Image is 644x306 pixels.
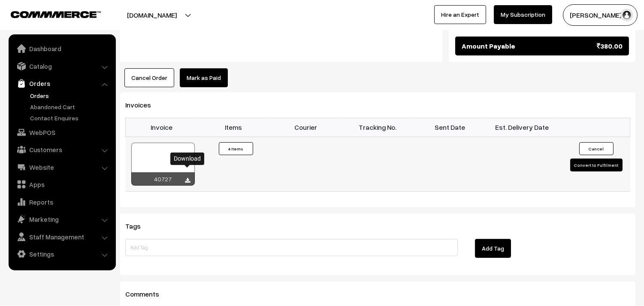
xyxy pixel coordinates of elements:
button: [PERSON_NAME] s… [563,4,638,26]
a: Dashboard [11,41,113,56]
button: Convert to Fulfilment [570,159,623,171]
a: Staff Management [11,229,113,245]
a: Orders [11,76,113,91]
span: 380.00 [597,41,623,51]
button: Cancel Order [124,68,174,87]
button: 4 Items [219,142,253,155]
th: Tracking No. [342,118,414,137]
a: COMMMERCE [11,9,86,19]
a: Marketing [11,211,113,227]
a: Mark as Paid [180,68,228,87]
a: Abandoned Cart [28,102,113,111]
div: 40727 [131,172,195,186]
div: Download [170,153,204,165]
span: Tags [125,222,151,230]
button: Add Tag [475,239,511,258]
th: Invoice [126,118,198,137]
a: Website [11,159,113,175]
button: [DOMAIN_NAME] [97,4,207,26]
a: Catalog [11,58,113,74]
a: Settings [11,246,113,262]
input: Add Tag [125,239,458,256]
button: Cancel [579,142,614,155]
span: Comments [125,290,169,298]
a: Hire an Expert [434,5,486,24]
th: Est. Delivery Date [486,118,558,137]
a: WebPOS [11,125,113,140]
a: Contact Enquires [28,113,113,122]
a: My Subscription [494,5,552,24]
span: Invoices [125,101,161,109]
a: Reports [11,194,113,210]
th: Sent Date [414,118,486,137]
span: Amount Payable [462,41,515,51]
img: COMMMERCE [11,11,101,18]
th: Courier [270,118,342,137]
a: Orders [28,91,113,100]
a: Apps [11,177,113,192]
th: Items [198,118,270,137]
img: user [620,9,633,21]
a: Customers [11,142,113,157]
